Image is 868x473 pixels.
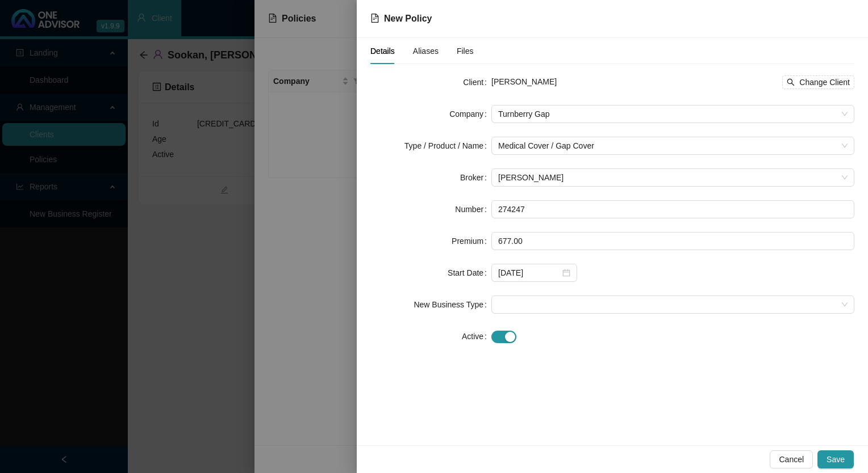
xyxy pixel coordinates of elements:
span: Files [457,47,474,55]
button: Save [817,450,854,468]
span: [PERSON_NAME] [491,77,557,86]
span: Cancel [779,453,804,466]
label: Type / Product / Name [404,137,491,155]
button: Cancel [770,450,813,468]
span: Medical Cover / Gap Cover [498,137,848,154]
span: Change Client [799,76,850,88]
label: Start Date [448,264,491,282]
label: New Business Type [414,295,491,314]
label: Company [449,105,491,123]
span: Save [827,453,845,466]
span: Chanel Francis [498,169,848,186]
button: Change Client [782,75,854,89]
span: Details [370,47,395,55]
input: Select date [498,267,560,279]
span: search [787,78,795,86]
label: Premium [452,232,491,250]
span: Aliases [413,47,439,55]
label: Number [455,200,491,218]
label: Active [462,327,491,345]
label: Broker [460,168,491,187]
span: file-text [370,14,379,23]
label: Client [463,73,491,91]
span: Turnberry Gap [498,105,848,123]
span: New Policy [384,14,432,23]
